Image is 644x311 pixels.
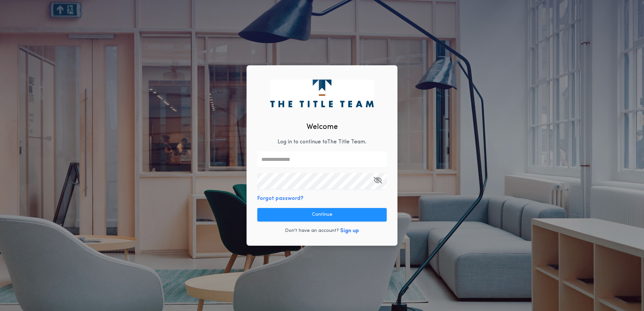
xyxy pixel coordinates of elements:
[270,79,374,107] img: logo
[257,195,303,203] button: Forgot password?
[278,138,366,146] p: Log in to continue to The Title Team .
[307,122,338,133] h2: Welcome
[285,228,339,234] p: Don't have an account?
[340,227,359,235] button: Sign up
[257,208,387,221] button: Continue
